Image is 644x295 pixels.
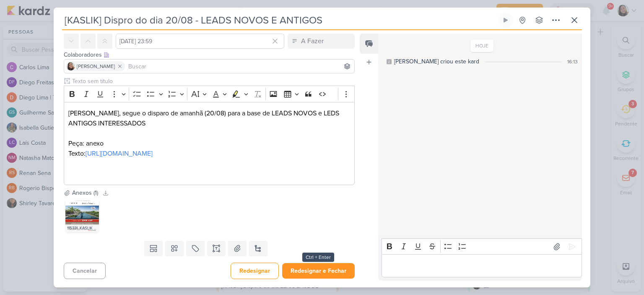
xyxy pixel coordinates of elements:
input: Texto sem título [70,77,355,86]
div: Editor toolbar [382,238,582,255]
div: Colaboradores [64,50,355,59]
div: Anexos (1) [72,188,98,197]
div: Ctrl + Enter [302,253,334,262]
div: [PERSON_NAME] criou este kard [394,57,479,66]
input: Select a date [116,34,284,49]
p: [PERSON_NAME], segue o disparo de amanhã (20/08) para a base de LEADS NOVOS e LEDS ANTIGOS INTERE... [68,108,350,179]
div: Editor toolbar [64,86,355,102]
input: Buscar [127,61,353,71]
div: Ligar relógio [502,17,509,23]
button: Cancelar [64,263,106,279]
span: [PERSON_NAME] [77,63,115,70]
button: A Fazer [288,34,355,49]
div: A Fazer [301,36,324,46]
button: Redesignar e Fechar [282,263,355,279]
div: 16:13 [567,58,578,65]
a: [URL][DOMAIN_NAME] [86,149,153,158]
div: Editor editing area: main [382,254,582,277]
button: Redesignar [231,263,279,279]
img: At8Una5UiYOcIVvdZIE1HOzIZjwx9j-metaMTE1MzMxX0tBU0xJSyBfIEUtTUFJTCBNS1QgXyBLQVNMSUsgSUJJUkFQVUVSQS... [65,199,99,232]
input: Kard Sem Título [62,13,496,28]
img: Sharlene Khoury [67,62,75,70]
div: Editor editing area: main [64,102,355,185]
div: 115331_KASLIK _ E-MAIL MKT _ KASLIK IBIRAPUERA _ HMP _ PREÇO _ AGOSTO_v2.jpg [65,224,99,232]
